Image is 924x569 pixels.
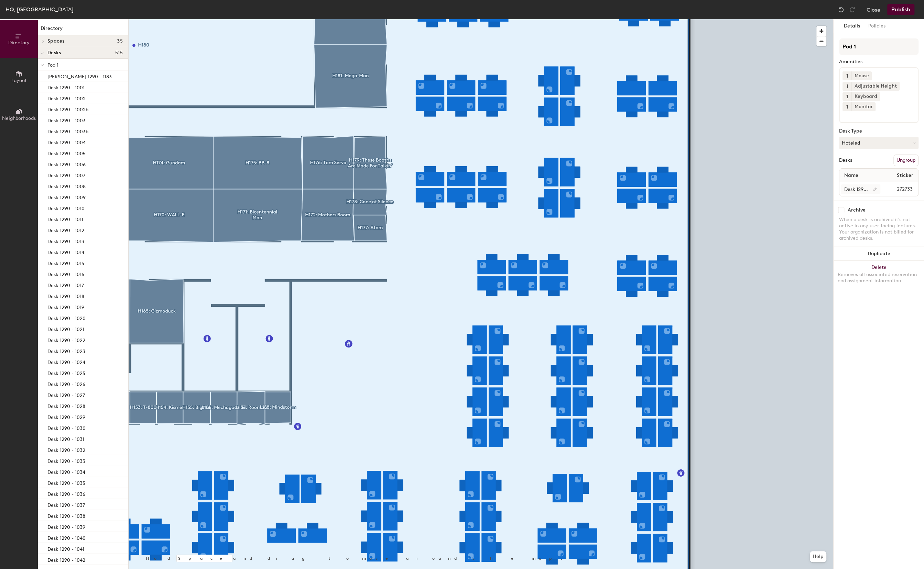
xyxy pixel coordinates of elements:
[47,204,85,212] p: Desk 1290 - 1010
[47,555,85,563] p: Desk 1290 - 1042
[47,423,86,431] p: Desk 1290 - 1030
[11,78,27,83] span: Layout
[47,62,58,68] span: Pod 1
[47,314,86,321] p: Desk 1290 - 1020
[47,357,85,365] p: Desk 1290 - 1024
[47,533,86,541] p: Desk 1290 - 1040
[834,247,924,261] button: Duplicate
[47,182,86,190] p: Desk 1290 - 1008
[47,193,86,201] p: Desk 1290 - 1009
[838,272,920,284] div: Removes all associated reservation and assignment information
[846,72,848,80] span: 1
[47,259,84,266] p: Desk 1290 - 1015
[47,390,85,398] p: Desk 1290 - 1027
[47,127,88,135] p: Desk 1290 - 1003b
[47,237,84,244] p: Desk 1290 - 1013
[2,115,36,121] span: Neighborhoods
[840,19,864,33] button: Details
[47,38,65,44] span: Spaces
[47,160,86,168] p: Desk 1290 - 1006
[47,292,84,299] p: Desk 1290 - 1018
[47,346,85,354] p: Desk 1290 - 1023
[47,401,85,409] p: Desk 1290 - 1028
[47,412,85,420] p: Desk 1290 - 1029
[6,5,74,14] div: HQ, [GEOGRAPHIC_DATA]
[834,261,924,291] button: DeleteRemoves all associated reservation and assignment information
[47,522,85,530] p: Desk 1290 - 1039
[839,59,918,65] div: Amenities
[846,93,848,100] span: 1
[893,169,917,182] span: Sticker
[47,248,84,255] p: Desk 1290 - 1014
[880,185,917,193] span: 272733
[848,207,866,213] div: Archive
[47,72,112,80] p: [PERSON_NAME] 1290 - 1183
[846,83,848,90] span: 1
[47,138,86,146] p: Desk 1290 - 1004
[47,171,85,179] p: Desk 1290 - 1007
[47,335,85,343] p: Desk 1290 - 1022
[47,489,85,497] p: Desk 1290 - 1036
[841,169,862,182] span: Name
[47,116,86,124] p: Desk 1290 - 1003
[47,270,84,277] p: Desk 1290 - 1016
[810,551,826,562] button: Help
[47,544,84,552] p: Desk 1290 - 1041
[47,149,86,157] p: Desk 1290 - 1005
[47,105,88,113] p: Desk 1290 - 1002b
[843,92,851,101] button: 1
[47,478,85,486] p: Desk 1290 - 1035
[47,500,85,508] p: Desk 1290 - 1037
[839,128,918,134] div: Desk Type
[887,4,914,15] button: Publish
[47,303,84,310] p: Desk 1290 - 1019
[839,217,918,241] div: When a desk is archived it's not active in any user-facing features. Your organization is not bil...
[849,6,856,13] img: Redo
[851,71,872,80] div: Mouse
[47,434,84,442] p: Desk 1290 - 1031
[843,71,851,80] button: 1
[893,155,918,166] button: Ungroup
[851,102,876,111] div: Monitor
[47,83,85,91] p: Desk 1290 - 1001
[851,92,880,101] div: Keyboard
[838,6,845,13] img: Undo
[843,82,851,91] button: 1
[47,456,85,464] p: Desk 1290 - 1033
[47,325,84,332] p: Desk 1290 - 1021
[47,94,86,102] p: Desk 1290 - 1002
[843,102,851,111] button: 1
[47,467,85,475] p: Desk 1290 - 1034
[47,226,84,234] p: Desk 1290 - 1012
[839,158,852,163] div: Desks
[839,137,918,149] button: Hoteled
[841,184,880,194] input: Unnamed desk
[8,40,30,46] span: Directory
[864,19,890,33] button: Policies
[47,281,84,288] p: Desk 1290 - 1017
[47,379,85,387] p: Desk 1290 - 1026
[117,38,123,44] span: 35
[47,445,85,453] p: Desk 1290 - 1032
[47,368,85,376] p: Desk 1290 - 1025
[47,215,83,223] p: Desk 1290 - 1011
[47,50,61,56] span: Desks
[846,103,848,111] span: 1
[867,4,880,15] button: Close
[47,511,85,519] p: Desk 1290 - 1038
[115,50,123,56] span: 515
[38,25,128,35] h1: Directory
[851,82,900,91] div: Adjustable Height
